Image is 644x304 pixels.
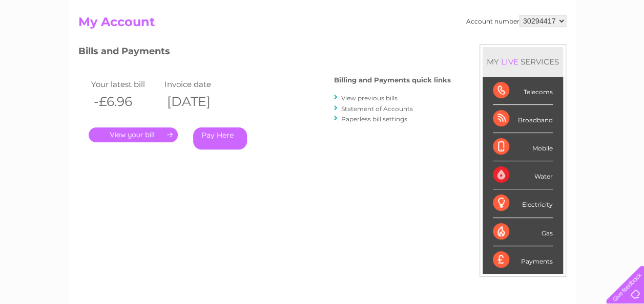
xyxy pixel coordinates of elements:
[555,44,570,51] a: Blog
[493,246,553,274] div: Payments
[341,115,407,123] a: Paperless bill settings
[489,44,512,51] a: Energy
[89,127,178,142] a: .
[466,15,566,27] div: Account number
[78,44,451,62] h3: Bills and Payments
[193,127,247,149] a: Pay Here
[23,27,75,58] img: logo.png
[493,105,553,133] div: Broadband
[483,47,563,76] div: MY SERVICES
[341,105,413,113] a: Statement of Accounts
[493,77,553,105] div: Telecoms
[518,44,549,51] a: Telecoms
[89,91,162,112] th: -£6.96
[451,5,522,18] a: 0333 014 3131
[334,76,451,84] h4: Billing and Payments quick links
[80,6,565,50] div: Clear Business is a trading name of Verastar Limited (registered in [GEOGRAPHIC_DATA] No. 3667643...
[499,57,521,67] div: LIVE
[493,189,553,218] div: Electricity
[162,91,236,112] th: [DATE]
[464,44,483,51] a: Water
[576,44,601,51] a: Contact
[78,15,566,34] h2: My Account
[493,218,553,246] div: Gas
[493,133,553,161] div: Mobile
[341,94,398,102] a: View previous bills
[89,77,162,91] td: Your latest bill
[610,44,634,51] a: Log out
[493,161,553,189] div: Water
[162,77,236,91] td: Invoice date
